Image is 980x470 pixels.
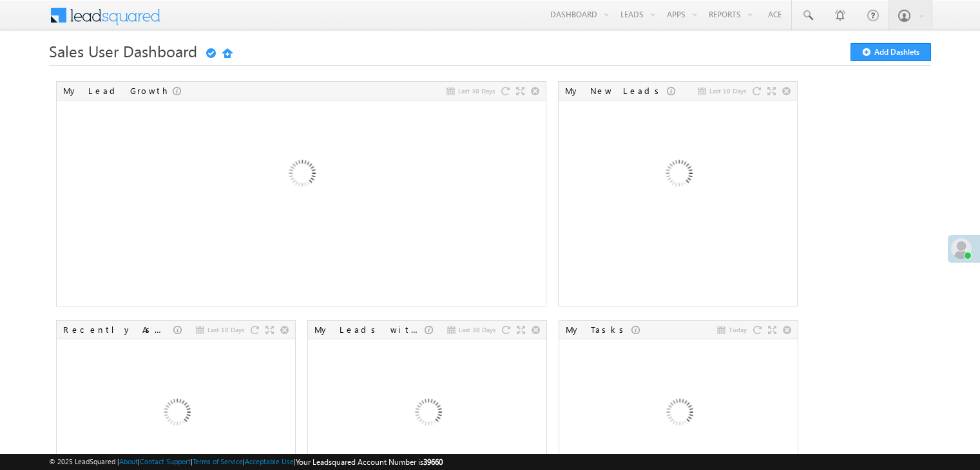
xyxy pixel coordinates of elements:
a: Terms of Service [193,457,243,465]
span: Last 10 Days [207,324,244,335]
span: Sales User Dashboard [49,41,197,61]
span: 39660 [423,457,443,467]
span: Last 10 Days [709,85,746,97]
span: © 2025 LeadSquared | | | | | [49,456,443,468]
span: Today [729,324,747,335]
div: My Tasks [566,324,631,335]
a: About [119,457,138,465]
button: Add Dashlets [850,43,931,61]
span: Your Leadsquared Account Number is [296,457,443,467]
a: Contact Support [140,457,191,465]
a: Acceptable Use [245,457,294,465]
div: My New Leads [565,85,667,97]
div: My Lead Growth [63,85,173,97]
img: Loading... [232,106,370,245]
div: Recently Assigned Leads [63,324,173,335]
span: Last 30 Days [458,85,495,97]
img: Loading... [609,106,747,245]
span: Last 30 Days [459,324,495,335]
div: My Leads with Stage Change [314,324,425,335]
